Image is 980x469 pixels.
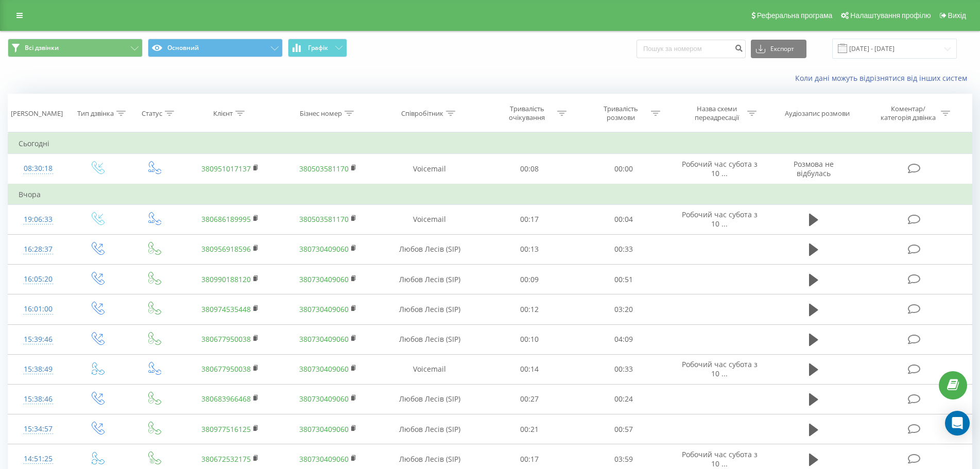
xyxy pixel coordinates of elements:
td: Любов Лесів (SIP) [377,234,483,264]
a: 380503581170 [299,214,349,224]
a: 380730409060 [299,364,349,374]
a: 380686189995 [201,214,251,224]
div: Тип дзвінка [77,109,114,118]
td: 04:09 [576,324,670,354]
div: Статус [142,109,162,118]
td: Любов Лесів (SIP) [377,324,483,354]
div: 15:38:46 [19,389,58,409]
td: Любов Лесів (SIP) [377,265,483,294]
div: 14:51:25 [19,449,58,469]
td: 00:17 [483,204,577,234]
td: 00:13 [483,234,577,264]
div: Співробітник [401,109,443,118]
td: Вчора [8,184,972,205]
a: 380677950038 [201,334,251,344]
div: 16:28:37 [19,239,58,259]
td: 00:51 [576,265,670,294]
a: 380730409060 [299,424,349,434]
a: 380977516125 [201,424,251,434]
td: 00:57 [576,414,670,444]
a: 380672532175 [201,454,251,464]
a: 380730409060 [299,454,349,464]
div: Тривалість очікування [500,105,555,122]
td: Любов Лесів (SIP) [377,294,483,324]
a: 380730409060 [299,244,349,254]
div: Open Intercom Messenger [945,411,970,436]
button: Основний [148,39,283,57]
span: Налаштування профілю [850,11,931,20]
div: 16:01:00 [19,299,58,319]
a: 380956918596 [201,244,251,254]
td: Voicemail [377,154,483,184]
a: 380990188120 [201,274,251,284]
button: Графік [288,39,347,57]
a: 380677950038 [201,364,251,374]
span: Реферальна програма [757,11,833,20]
span: Вихід [948,11,966,20]
div: Клієнт [213,109,233,118]
span: Робочий час субота з 10 ... [682,359,758,378]
td: 00:33 [576,354,670,384]
a: 380974535448 [201,304,251,314]
td: Voicemail [377,204,483,234]
td: 00:24 [576,384,670,414]
td: 00:04 [576,204,670,234]
span: Робочий час субота з 10 ... [682,210,758,229]
div: Аудіозапис розмови [785,109,850,118]
a: 380730409060 [299,274,349,284]
div: [PERSON_NAME] [11,109,63,118]
td: 00:27 [483,384,577,414]
div: 08:30:18 [19,159,58,179]
span: Графік [308,44,328,51]
a: Коли дані можуть відрізнятися вiд інших систем [795,73,972,83]
a: 380683966468 [201,394,251,404]
td: 00:14 [483,354,577,384]
a: 380730409060 [299,304,349,314]
div: 16:05:20 [19,269,58,289]
div: 15:38:49 [19,359,58,379]
button: Експорт [751,40,806,58]
div: 19:06:33 [19,210,58,230]
div: Бізнес номер [300,109,342,118]
a: 380951017137 [201,164,251,173]
input: Пошук за номером [637,40,746,58]
td: Сьогодні [8,133,972,154]
span: Всі дзвінки [25,44,59,52]
span: Робочий час субота з 10 ... [682,159,758,178]
span: Робочий час субота з 10 ... [682,449,758,468]
td: 00:12 [483,294,577,324]
td: Voicemail [377,354,483,384]
button: Всі дзвінки [8,39,143,57]
td: 00:08 [483,154,577,184]
td: 00:21 [483,414,577,444]
td: 00:33 [576,234,670,264]
div: 15:34:57 [19,419,58,439]
td: 00:10 [483,324,577,354]
div: Коментар/категорія дзвінка [878,105,938,122]
td: Любов Лесів (SIP) [377,384,483,414]
div: Назва схеми переадресації [690,105,745,122]
div: 15:39:46 [19,329,58,350]
td: Любов Лесів (SIP) [377,414,483,444]
td: 03:20 [576,294,670,324]
td: 00:09 [483,265,577,294]
a: 380503581170 [299,164,349,173]
td: 00:00 [576,154,670,184]
div: Тривалість розмови [593,105,648,122]
a: 380730409060 [299,394,349,404]
span: Розмова не відбулась [794,159,834,178]
a: 380730409060 [299,334,349,344]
